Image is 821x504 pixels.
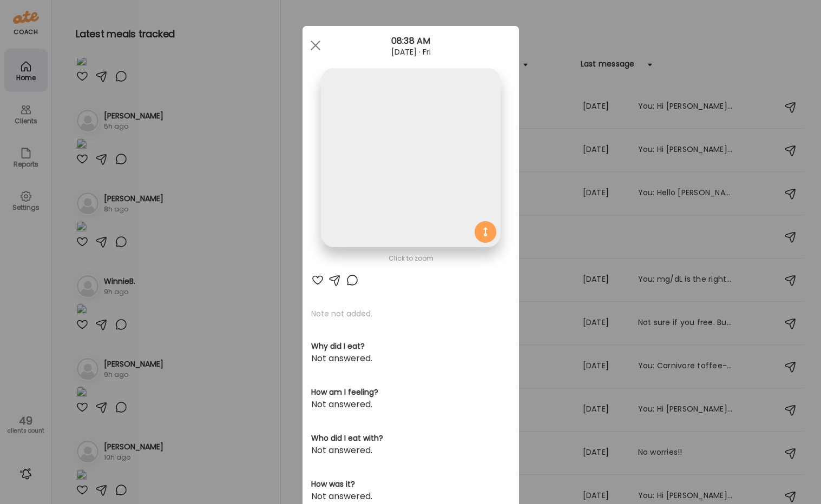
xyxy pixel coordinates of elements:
h3: How was it? [311,479,510,490]
div: Not answered. [311,444,510,457]
p: Note not added. [311,308,510,319]
div: 08:38 AM [303,35,519,48]
div: Not answered. [311,490,510,503]
div: Click to zoom [311,252,510,265]
h3: Why did I eat? [311,341,510,352]
h3: How am I feeling? [311,387,510,398]
h3: Who did I eat with? [311,433,510,444]
div: Not answered. [311,352,510,365]
div: [DATE] · Fri [303,48,519,56]
div: Not answered. [311,398,510,411]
